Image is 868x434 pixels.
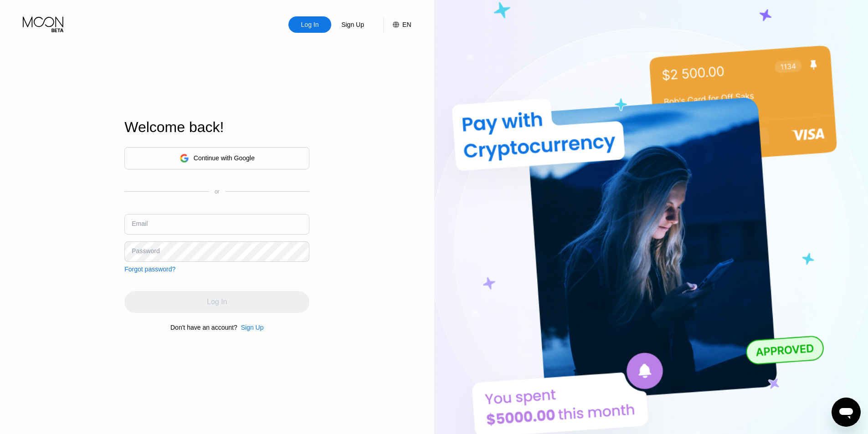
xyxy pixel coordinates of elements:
div: Forgot password? [124,266,175,273]
div: Log In [288,16,331,33]
div: Welcome back! [124,119,309,136]
div: Sign Up [340,20,365,29]
div: or [215,189,220,195]
div: Continue with Google [194,154,255,162]
div: EN [402,21,411,28]
div: Email [132,220,148,227]
iframe: Кнопка запуска окна обмена сообщениями [832,398,861,427]
div: Log In [300,20,320,29]
div: Sign Up [237,324,264,331]
div: Don't have an account? [170,324,237,331]
div: Sign Up [241,324,264,331]
div: Continue with Google [124,147,309,169]
div: EN [383,16,411,33]
div: Sign Up [331,16,374,33]
div: Password [132,247,159,255]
